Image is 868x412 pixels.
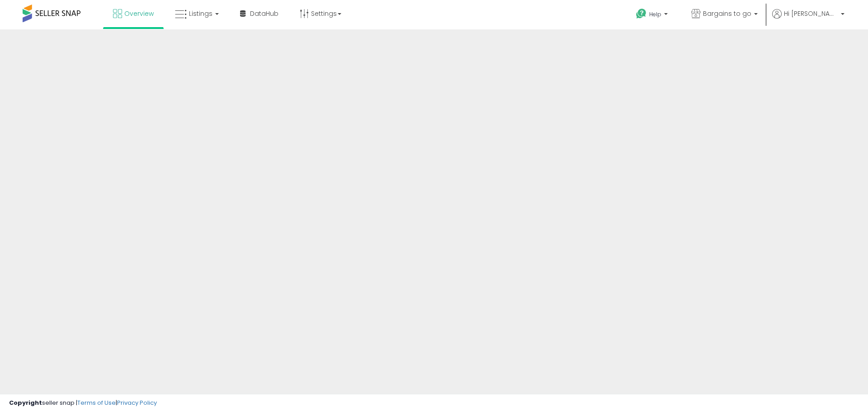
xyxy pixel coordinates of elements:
[649,10,661,18] span: Help
[9,398,42,407] strong: Copyright
[117,398,157,407] a: Privacy Policy
[189,9,212,18] span: Listings
[636,8,647,19] i: Get Help
[77,398,116,407] a: Terms of Use
[124,9,154,18] span: Overview
[250,9,278,18] span: DataHub
[629,1,677,29] a: Help
[784,9,838,18] span: Hi [PERSON_NAME]
[9,399,157,407] div: seller snap | |
[772,9,844,29] a: Hi [PERSON_NAME]
[703,9,751,18] span: Bargains to go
